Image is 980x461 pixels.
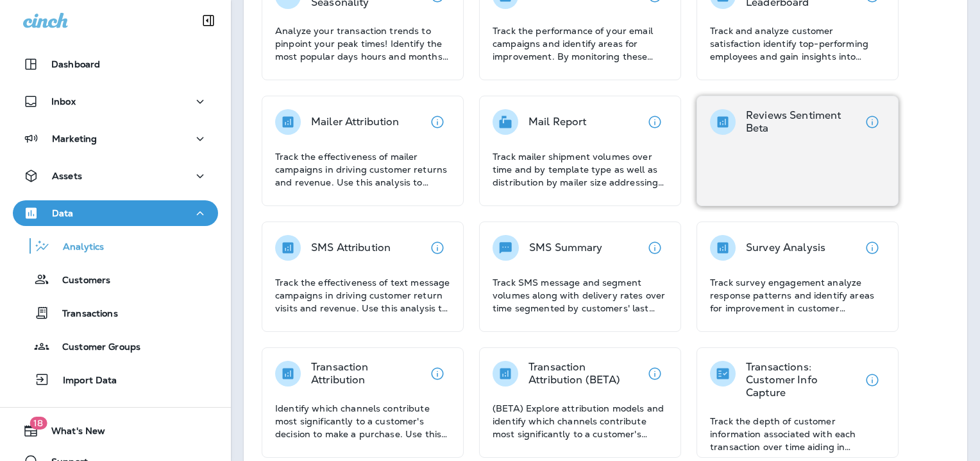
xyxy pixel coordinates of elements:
button: View details [859,367,885,393]
p: Assets [52,171,82,181]
p: Mailer Attribution [311,116,400,128]
button: Import Data [13,366,218,393]
p: Track SMS message and segment volumes along with delivery rates over time segmented by customers'... [493,276,668,315]
p: Identify which channels contribute most significantly to a customer's decision to make a purchase... [275,402,450,440]
p: Dashboard [51,59,100,69]
p: Track mailer shipment volumes over time and by template type as well as distribution by mailer si... [493,150,668,189]
button: View details [425,361,450,387]
button: View details [642,109,668,135]
p: Track the performance of your email campaigns and identify areas for improvement. By monitoring t... [493,24,668,63]
button: Marketing [13,126,218,152]
p: SMS Attribution [311,241,391,254]
p: SMS Summary [529,241,603,254]
button: Analytics [13,232,218,259]
p: Track survey engagement analyze response patterns and identify areas for improvement in customer ... [710,276,885,315]
p: Import Data [50,375,117,387]
p: Analytics [50,241,104,254]
button: View details [642,235,668,261]
p: Track and analyze customer satisfaction identify top-performing employees and gain insights into ... [710,24,885,63]
p: Marketing [52,134,97,144]
p: Customer Groups [49,342,140,354]
span: 18 [30,417,47,430]
button: Collapse Sidebar [190,8,226,33]
button: View details [859,235,885,261]
p: Track the effectiveness of mailer campaigns in driving customer returns and revenue. Use this ana... [275,150,450,189]
button: View details [642,361,668,387]
button: View details [425,235,450,261]
button: 18What's New [13,418,218,444]
p: Track the depth of customer information associated with each transaction over time aiding in asse... [710,415,885,453]
p: Track the effectiveness of text message campaigns in driving customer return visits and revenue. ... [275,276,450,315]
button: Transactions [13,299,218,326]
p: Transaction Attribution [311,361,425,387]
p: (BETA) Explore attribution models and identify which channels contribute most significantly to a ... [493,402,668,440]
p: Transactions: Customer Info Capture [746,361,859,399]
p: Analyze your transaction trends to pinpoint your peak times! Identify the most popular days hours... [275,24,450,63]
button: Data [13,200,218,226]
p: Inbox [51,96,76,107]
p: Transaction Attribution (BETA) [528,361,642,387]
button: Inbox [13,89,218,114]
button: Assets [13,163,218,189]
button: View details [859,109,885,135]
button: Customer Groups [13,333,218,360]
p: Reviews Sentiment Beta [746,109,859,135]
button: Dashboard [13,51,218,77]
p: Mail Report [528,116,587,128]
p: Transactions [49,308,118,320]
button: View details [425,109,450,135]
span: What's New [38,426,105,441]
p: Customers [49,275,110,287]
button: Customers [13,266,218,293]
p: Survey Analysis [746,241,825,254]
p: Data [52,208,74,218]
